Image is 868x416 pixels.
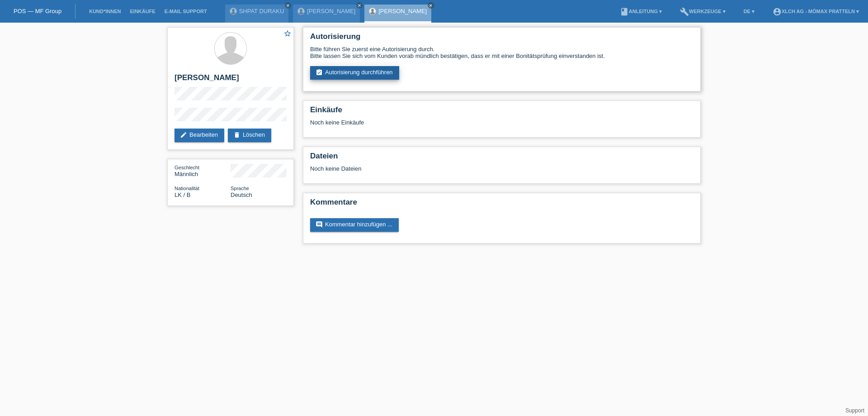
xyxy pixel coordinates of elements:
i: edit [180,131,187,139]
a: DE ▾ [739,9,759,14]
a: account_circleXLCH AG - Mömax Pratteln ▾ [768,9,863,14]
a: Einkäufe [125,9,160,14]
span: Geschlecht [175,165,199,170]
a: E-Mail Support [160,9,212,14]
a: bookAnleitung ▾ [615,9,666,14]
i: comment [316,221,323,228]
span: Sprache [231,186,249,191]
a: [PERSON_NAME] [378,8,427,14]
h2: Einkäufe [310,105,693,119]
h2: Kommentare [310,198,693,211]
div: Noch keine Dateien [310,165,586,172]
a: deleteLöschen [228,129,271,142]
a: SHPAT DURAKU [239,8,284,14]
i: star_border [283,29,292,38]
a: close [356,2,363,9]
h2: Dateien [310,152,693,165]
a: POS — MF Group [14,8,61,14]
a: buildWerkzeuge ▾ [675,9,730,14]
div: Noch keine Einkäufe [310,119,693,133]
a: close [285,2,291,9]
i: assignment_turned_in [316,69,323,76]
i: build [680,7,689,16]
a: Support [845,407,864,414]
a: star_border [283,29,292,39]
span: Deutsch [231,191,252,198]
span: Nationalität [175,186,199,191]
div: Bitte führen Sie zuerst eine Autorisierung durch. Bitte lassen Sie sich vom Kunden vorab mündlich... [310,46,693,59]
a: commentKommentar hinzufügen ... [310,218,399,232]
i: account_circle [773,7,782,16]
i: close [429,3,433,8]
i: delete [233,131,241,139]
h2: Autorisierung [310,32,693,46]
i: close [357,3,362,8]
a: [PERSON_NAME] [307,8,355,14]
div: Männlich [175,164,231,177]
i: close [286,3,290,8]
a: Kund*innen [85,9,125,14]
a: editBearbeiten [175,129,224,142]
a: close [428,2,434,9]
a: assignment_turned_inAutorisierung durchführen [310,66,399,80]
span: Sri Lanka / B / 03.04.2019 [175,191,190,198]
h2: [PERSON_NAME] [175,73,287,87]
i: book [620,7,629,16]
